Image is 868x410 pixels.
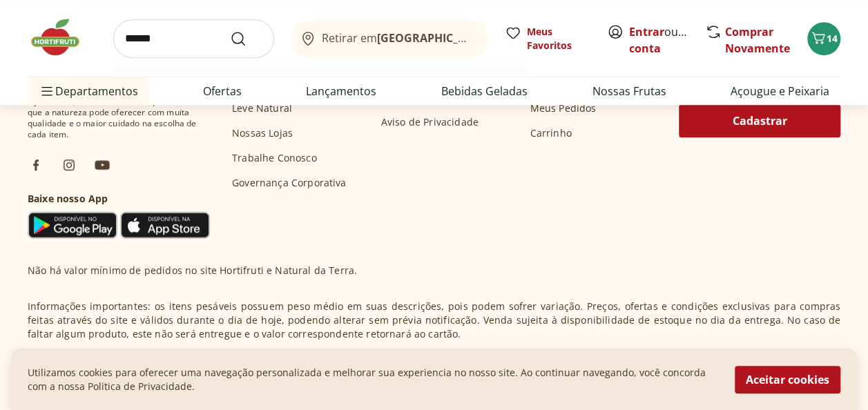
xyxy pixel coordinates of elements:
[291,19,488,58] button: Retirar em[GEOGRAPHIC_DATA]/[GEOGRAPHIC_DATA]
[731,83,829,99] a: Açougue e Peixaria
[94,157,110,173] img: ytb
[39,75,138,108] span: Departamentos
[527,25,590,52] span: Meus Favoritos
[733,115,787,126] span: Cadastrar
[28,17,97,58] img: Hortifruti
[381,115,479,129] a: Aviso de Privacidade
[530,101,596,115] a: Meus Pedidos
[232,151,317,165] a: Trabalhe Conosco
[827,32,838,45] span: 14
[629,24,664,39] a: Entrar
[230,30,263,47] button: Submit Search
[725,24,790,56] a: Comprar Novamente
[232,176,347,190] a: Governança Corporativa
[505,25,590,52] a: Meus Favoritos
[113,19,274,58] input: search
[306,83,376,99] a: Lançamentos
[441,83,528,99] a: Bebidas Geladas
[530,126,571,140] a: Carrinho
[807,22,840,55] button: Carrinho
[232,101,292,115] a: Leve Natural
[679,104,840,137] button: Cadastrar
[28,264,357,277] p: Não há valor mínimo de pedidos no site Hortifruti e Natural da Terra.
[28,192,210,206] h3: Baixe nosso App
[629,24,705,56] a: Criar conta
[28,157,44,173] img: fb
[735,366,840,393] button: Aceitar cookies
[28,211,117,239] img: Google Play Icon
[28,366,718,393] p: Utilizamos cookies para oferecer uma navegação personalizada e melhorar sua experiencia no nosso ...
[203,83,242,99] a: Ofertas
[592,83,666,99] a: Nossas Frutas
[120,211,210,239] img: App Store Icon
[377,30,610,46] b: [GEOGRAPHIC_DATA]/[GEOGRAPHIC_DATA]
[629,23,691,57] span: ou
[61,157,77,173] img: ig
[28,300,840,341] p: Informações importantes: os itens pesáveis possuem peso médio em suas descrições, pois podem sofr...
[39,75,55,108] button: Menu
[322,32,474,44] span: Retirar em
[232,126,293,140] a: Nossas Lojas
